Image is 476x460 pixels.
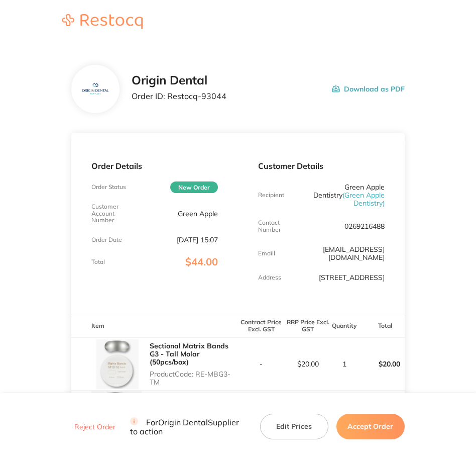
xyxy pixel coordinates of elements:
[258,250,275,257] p: Emaill
[170,181,218,193] span: New Order
[344,222,385,230] p: 0269216488
[52,14,153,31] a: Restocq logo
[260,414,328,439] button: Edit Prices
[285,360,331,368] p: $20.00
[79,73,112,106] img: YzF0MTI4NA
[239,360,284,368] p: -
[336,414,405,439] button: Accept Order
[91,183,126,191] p: Order Status
[359,352,404,376] p: $20.00
[150,370,238,386] p: Product Code: RE-MBG3-TM
[52,14,153,29] img: Restocq logo
[238,314,285,337] th: Contract Price Excl. GST
[91,391,142,441] img: bDk3dXdhMw
[323,245,385,262] a: [EMAIL_ADDRESS][DOMAIN_NAME]
[258,274,281,281] p: Address
[319,273,385,282] p: [STREET_ADDRESS]
[132,73,226,87] h2: Origin Dental
[258,219,300,233] p: Contact Number
[342,191,385,208] span: ( Green Apple Dentistry )
[132,91,226,101] p: Order ID: Restocq- 93044
[91,339,142,389] img: OWpzNGYzcA
[91,236,122,243] p: Order Date
[91,161,218,170] p: Order Details
[258,192,284,199] p: Recipient
[150,341,228,366] a: Sectional Matrix Bands G3 - Tall Molar (50pcs/box)
[71,422,118,431] button: Reject Order
[71,314,238,337] th: Item
[358,314,405,337] th: Total
[185,255,218,268] span: $44.00
[91,203,134,224] p: Customer Account Number
[178,210,218,218] p: Green Apple
[285,314,331,337] th: RRP Price Excl. GST
[130,417,248,436] p: For Origin Dental Supplier to action
[331,314,358,337] th: Quantity
[91,258,105,265] p: Total
[332,73,405,105] button: Download as PDF
[300,183,385,207] p: Green Apple Dentistry
[258,161,385,170] p: Customer Details
[332,360,358,368] p: 1
[177,236,218,244] p: [DATE] 15:07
